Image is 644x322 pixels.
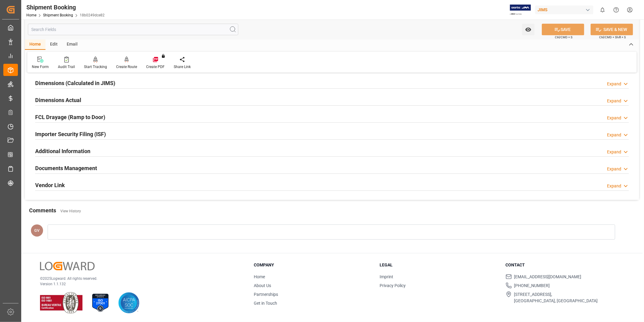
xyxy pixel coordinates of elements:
[254,262,372,268] h3: Company
[254,292,278,297] a: Partnerships
[254,301,277,306] a: Get in Touch
[35,130,106,138] h2: Importer Security Filing (ISF)
[506,262,624,268] h3: Contact
[116,64,137,70] div: Create Route
[45,39,62,50] div: Edit
[35,147,90,155] h2: Additional Information
[174,64,191,70] div: Share Link
[535,5,593,14] div: JIMS
[35,228,40,233] span: GV
[514,291,598,304] span: [STREET_ADDRESS], [GEOGRAPHIC_DATA], [GEOGRAPHIC_DATA]
[26,3,105,12] div: Shipment Booking
[607,115,621,121] div: Expand
[60,209,81,213] a: View History
[609,3,623,17] button: Help Center
[254,283,271,288] a: About Us
[607,166,621,172] div: Expand
[26,13,36,17] a: Home
[380,262,498,268] h3: Legal
[514,283,550,289] span: [PHONE_NUMBER]
[29,206,56,214] h2: Comments
[40,292,82,313] img: ISO 9001 & ISO 14001 Certification
[607,149,621,155] div: Expand
[40,262,95,271] img: Logward Logo
[40,276,239,281] p: © 2025 Logward. All rights reserved.
[32,64,49,70] div: New Form
[514,274,582,280] span: [EMAIL_ADDRESS][DOMAIN_NAME]
[607,132,621,138] div: Expand
[43,13,73,17] a: Shipment Booking
[607,98,621,104] div: Expand
[90,292,111,313] img: ISO 27001 Certification
[591,24,633,35] button: SAVE & NEW
[510,5,531,15] img: Exertis%20JAM%20-%20Email%20Logo.jpg_1722504956.jpg
[254,274,265,279] a: Home
[607,183,621,189] div: Expand
[542,24,584,35] button: SAVE
[35,79,115,87] h2: Dimensions (Calculated in JIMS)
[607,81,621,87] div: Expand
[35,181,65,189] h2: Vendor Link
[599,35,626,39] span: Ctrl/CMD + Shift + S
[596,3,609,17] button: show 0 new notifications
[380,283,406,288] a: Privacy Policy
[118,292,139,313] img: AICPA SOC
[35,113,105,121] h2: FCL Drayage (Ramp to Door)
[62,39,82,50] div: Email
[535,4,596,15] button: JIMS
[84,64,107,70] div: Start Tracking
[35,164,97,172] h2: Documents Management
[28,24,238,35] input: Search Fields
[35,96,81,104] h2: Dimensions Actual
[58,64,75,70] div: Audit Trail
[380,274,393,279] a: Imprint
[40,281,239,287] p: Version 1.1.132
[522,24,535,35] button: open menu
[555,35,572,39] span: Ctrl/CMD + S
[25,39,45,50] div: Home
